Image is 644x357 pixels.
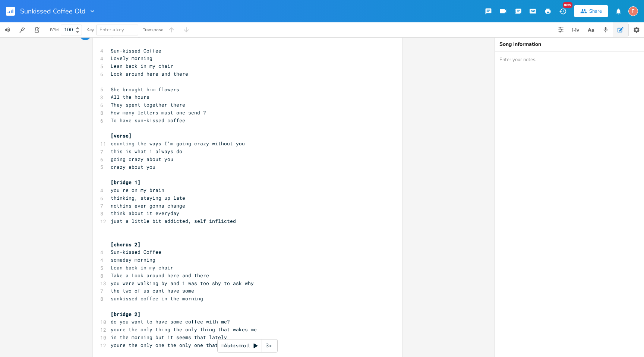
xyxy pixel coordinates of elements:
span: Lean back in my chair [111,264,173,271]
span: How many letters must one send ? [111,109,206,116]
span: [bridge 1] [111,179,141,186]
span: going crazy about you [111,156,173,162]
div: Key [86,28,94,32]
span: Sun-kissed Coffee [111,249,161,255]
span: in the morning but it seems that lately [111,334,227,341]
span: do you want to have some coffee with me? [111,318,230,325]
div: Autoscroll [217,339,278,353]
span: Sunkissed Coffee Old [20,8,86,15]
span: They spent together there [111,101,185,108]
span: nothins ever gonna change [111,202,185,209]
span: counting the ways I'm going crazy without you [111,140,245,147]
span: you were walking by and i was too shy to ask why [111,280,254,287]
button: New [555,4,570,18]
span: To have sun-kissed coffee [111,117,185,124]
span: [bridge 2] [111,311,141,317]
span: you're on my brain [111,187,164,193]
span: crazy about you [111,164,155,170]
div: New [563,2,572,8]
span: [verse] [111,132,132,139]
span: sunkissed coffee in the morning [111,295,203,302]
span: youre the only thing the only thing that wakes me [111,326,257,333]
span: youre the only one the only one that makes my [111,342,245,348]
div: Share [589,8,602,15]
span: Lovely morning [111,55,152,61]
div: Transpose [143,28,163,32]
div: Song Information [499,42,640,47]
div: fuzzyip [628,6,638,16]
span: just a little bit addicted, self inflicted [111,218,236,224]
span: Lean back in my chair [111,63,173,69]
button: Share [574,5,608,17]
span: Enter a key [100,26,124,33]
div: BPM [50,28,59,32]
span: think about it everyday [111,210,179,217]
span: someday morning [111,256,155,263]
span: Sun-kissed Coffee [111,47,161,54]
span: the two of us cant have some [111,287,194,294]
button: F [628,3,638,20]
span: Look around here and there [111,70,188,77]
div: 3x [262,339,275,353]
span: [chorus 2] [111,241,141,248]
span: this is what i always do [111,148,182,155]
span: All the hours [111,94,149,100]
span: Take a Look around here and there [111,272,209,279]
span: She brought him flowers [111,86,179,93]
span: thinking, staying up late [111,195,185,201]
